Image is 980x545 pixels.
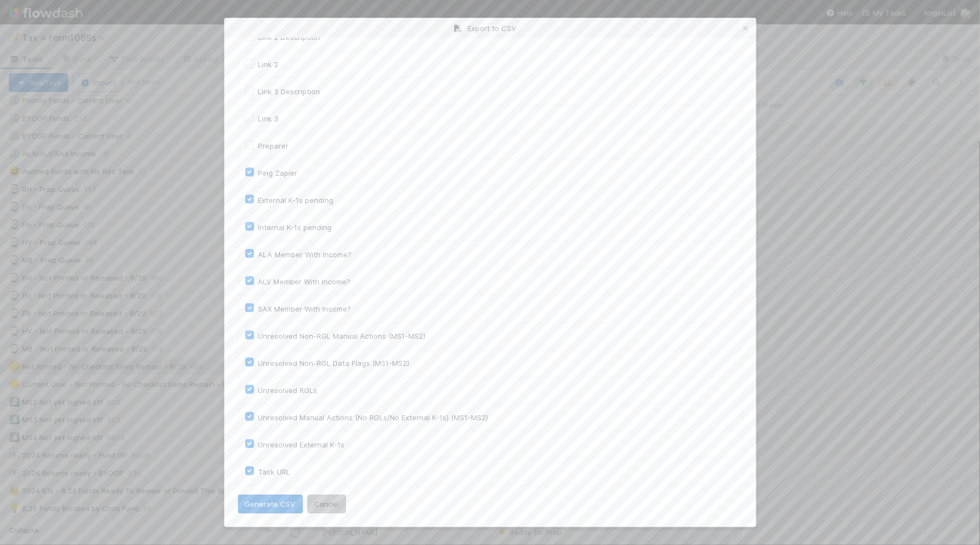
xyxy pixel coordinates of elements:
label: Link 2 [258,58,279,71]
label: Link 3 Description [258,85,321,98]
label: External K-1s pending [258,193,334,207]
label: Task URL [258,465,291,478]
label: Unresolved External K-1s [258,438,345,451]
label: ALA Member With Income? [258,248,352,261]
button: Generate CSV [238,495,303,513]
label: Unresolved Manual Actions (No RGLs/No External K-1s) (MS1-MS2) [258,411,489,424]
label: Unresolved Non-RGL Data Flags (MS1-MS2) [258,356,410,370]
label: Unresolved RGLs [258,384,318,397]
label: Preparer [258,139,289,152]
button: Cancel [307,495,346,513]
label: ALV Member With Income? [258,275,351,288]
label: Ping Zapier [258,166,298,180]
div: Export to CSV [225,18,756,38]
label: SAX Member With Income? [258,302,352,315]
label: Link 3 [258,112,279,125]
label: Unresolved Non-RGL Manual Actions (MS1-MS2) [258,329,426,343]
label: Internal K-1s pending [258,221,332,234]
